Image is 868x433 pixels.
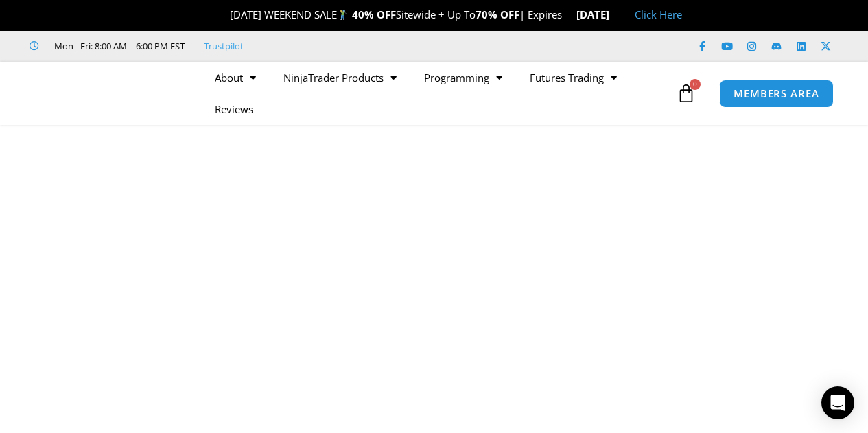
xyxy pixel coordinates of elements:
[610,10,620,20] img: 🏭
[516,62,631,93] a: Futures Trading
[410,62,516,93] a: Programming
[51,38,185,54] span: Mon - Fri: 8:00 AM – 6:00 PM EST
[563,10,573,20] img: ⌛
[31,69,178,118] img: LogoAI | Affordable Indicators – NinjaTrader
[635,8,682,21] a: Click Here
[734,89,819,99] span: MEMBERS AREA
[338,10,348,20] img: 🏌️‍♂️
[215,8,576,21] span: [DATE] WEEKEND SALE Sitewide + Up To | Expires
[476,8,519,21] strong: 70% OFF
[656,73,716,113] a: 0
[719,80,834,108] a: MEMBERS AREA
[270,62,410,93] a: NinjaTrader Products
[201,62,673,125] nav: Menu
[201,62,270,93] a: About
[821,386,854,419] div: Open Intercom Messenger
[690,79,701,90] span: 0
[219,10,229,20] img: 🎉
[576,8,621,21] strong: [DATE]
[204,38,244,54] a: Trustpilot
[201,93,267,125] a: Reviews
[352,8,396,21] strong: 40% OFF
